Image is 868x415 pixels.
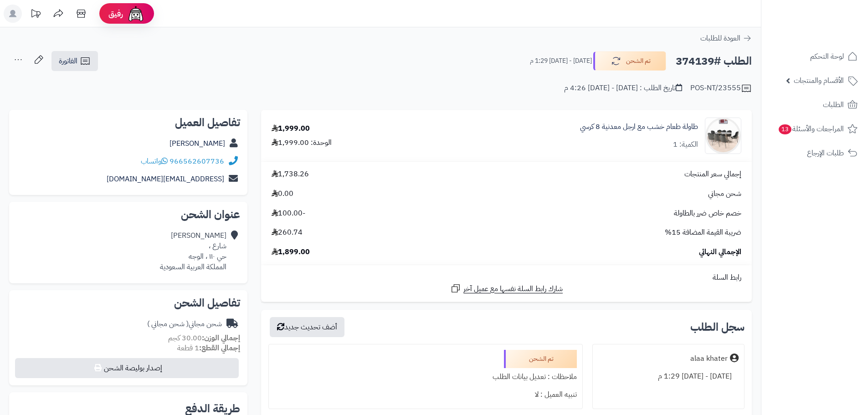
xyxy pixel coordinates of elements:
div: شحن مجاني [147,319,222,329]
img: 1748444189-1-90x90.jpg [705,118,741,154]
div: الوحدة: 1,999.00 [272,138,332,148]
span: 13 [779,124,791,134]
a: الطلبات [767,94,863,116]
h3: سجل الطلب [690,322,745,333]
strong: إجمالي الوزن: [202,333,240,343]
span: المراجعات والأسئلة [778,123,844,135]
h2: عنوان الشحن [16,209,240,220]
div: رابط السلة [265,272,748,283]
div: alaa khater [690,354,728,364]
div: [DATE] - [DATE] 1:29 م [598,368,739,385]
span: رفيق [108,8,123,19]
span: خصم خاص ضرر بالطاولة [674,208,741,219]
small: [DATE] - [DATE] 1:29 م [530,56,592,66]
a: المراجعات والأسئلة13 [767,118,863,140]
div: تم الشحن [504,350,577,368]
button: تم الشحن [593,51,666,71]
h2: تفاصيل العميل [16,117,240,128]
a: [EMAIL_ADDRESS][DOMAIN_NAME] [107,174,224,184]
span: الأقسام والمنتجات [794,74,844,87]
a: الفاتورة [51,51,98,71]
div: ملاحظات : تعديل بيانات الطلب [274,368,576,386]
span: 0.00 [272,189,293,199]
a: واتساب [141,156,168,167]
span: العودة للطلبات [700,33,740,44]
button: إصدار بوليصة الشحن [15,358,239,378]
span: الإجمالي النهائي [699,247,741,257]
h2: الطلب #374139 [676,52,752,71]
span: -100.00 [272,208,305,219]
span: لوحة التحكم [810,50,844,63]
span: إجمالي سعر المنتجات [684,169,741,179]
span: الفاتورة [59,56,77,67]
div: تاريخ الطلب : [DATE] - [DATE] 4:26 م [564,83,682,93]
div: [PERSON_NAME] شارع ، حي ١١٠ ، الوجه المملكة العربية السعودية [160,231,226,272]
a: العودة للطلبات [700,33,752,44]
span: شحن مجاني [708,189,741,199]
span: شارك رابط السلة نفسها مع عميل آخر [463,284,563,294]
span: 260.74 [272,227,303,238]
small: 1 قطعة [177,343,240,354]
span: 1,738.26 [272,169,309,179]
small: 30.00 كجم [168,333,240,343]
h2: تفاصيل الشحن [16,297,240,308]
a: طلبات الإرجاع [767,142,863,164]
div: الكمية: 1 [673,139,698,150]
button: أضف تحديث جديد [270,317,344,337]
div: POS-NT/23555 [690,83,752,94]
a: 966562607736 [169,156,224,167]
div: تنبيه العميل : لا [274,386,576,404]
a: طاولة طعام خشب مع ارجل معدنية 8 كرسي [580,122,698,132]
a: تحديثات المنصة [24,5,47,25]
span: ( شحن مجاني ) [147,318,189,329]
span: طلبات الإرجاع [807,147,844,159]
h2: طريقة الدفع [185,403,240,414]
span: الطلبات [823,98,844,111]
span: 1,899.00 [272,247,310,257]
a: شارك رابط السلة نفسها مع عميل آخر [450,283,563,294]
img: ai-face.png [127,5,145,23]
div: 1,999.00 [272,123,310,134]
strong: إجمالي القطع: [199,343,240,354]
a: [PERSON_NAME] [169,138,225,149]
img: logo-2.png [806,26,859,45]
a: لوحة التحكم [767,46,863,67]
span: ضريبة القيمة المضافة 15% [665,227,741,238]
